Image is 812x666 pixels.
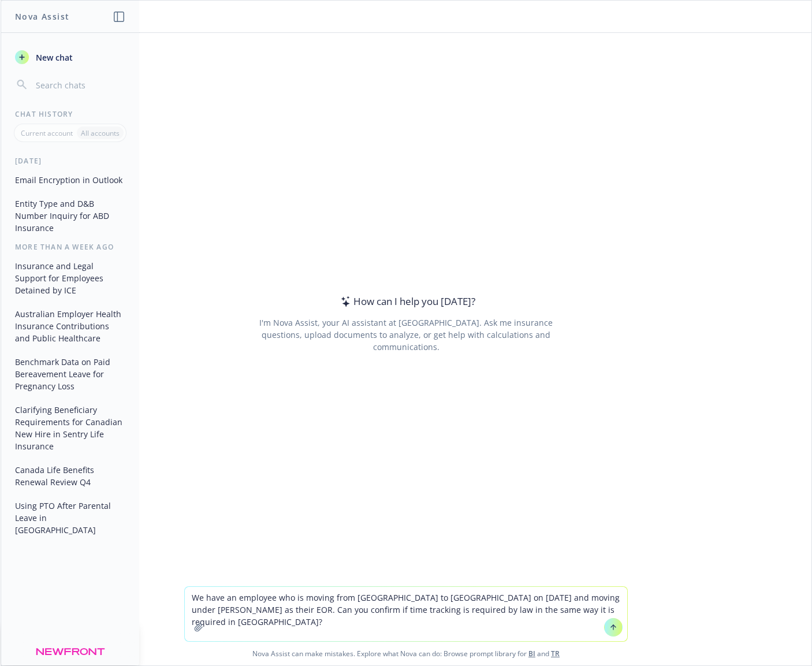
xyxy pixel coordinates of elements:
[528,649,535,658] a: BI
[1,242,139,252] div: More than a week ago
[551,649,560,658] a: TR
[10,170,130,189] button: Email Encryption in Outlook
[10,304,130,348] button: Australian Employer Health Insurance Contributions and Public Healthcare
[10,47,130,68] button: New chat
[337,294,475,309] div: How can I help you [DATE]?
[10,256,130,300] button: Insurance and Legal Support for Employees Detained by ICE
[10,400,130,456] button: Clarifying Beneficiary Requirements for Canadian New Hire in Sentry Life Insurance
[10,194,130,237] button: Entity Type and D&B Number Inquiry for ABD Insurance
[10,496,130,540] button: Using PTO After Parental Leave in [GEOGRAPHIC_DATA]
[81,128,120,138] p: All accounts
[1,156,139,166] div: [DATE]
[33,51,73,64] span: New chat
[243,317,568,353] div: I'm Nova Assist, your AI assistant at [GEOGRAPHIC_DATA]. Ask me insurance questions, upload docum...
[21,128,73,138] p: Current account
[15,10,69,23] h1: Nova Assist
[185,587,627,641] textarea: We have an employee who is moving from [GEOGRAPHIC_DATA] to [GEOGRAPHIC_DATA] on [DATE] and movin...
[10,460,130,492] button: Canada Life Benefits Renewal Review Q4
[5,642,807,665] span: Nova Assist can make mistakes. Explore what Nova can do: Browse prompt library for and
[10,352,130,396] button: Benchmark Data on Paid Bereavement Leave for Pregnancy Loss
[33,77,125,93] input: Search chats
[1,109,139,119] div: Chat History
